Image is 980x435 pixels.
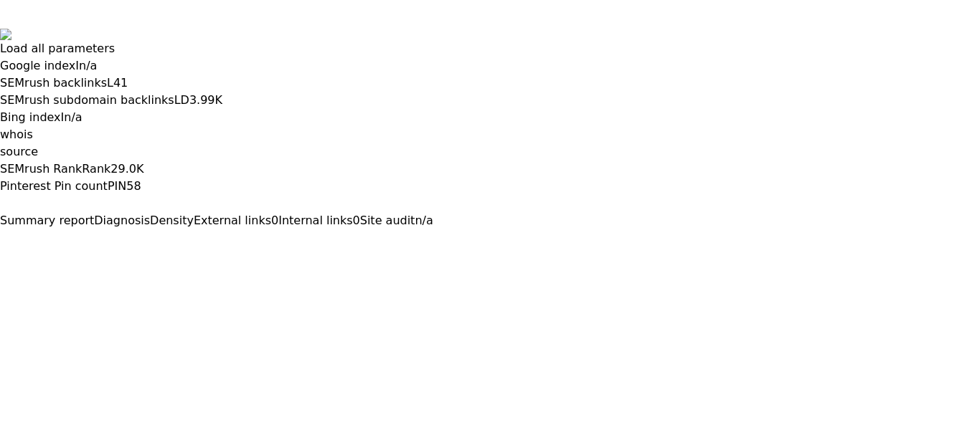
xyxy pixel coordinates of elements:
span: LD [174,93,189,107]
span: Rank [82,162,110,176]
a: 58 [126,179,141,193]
a: n/a [64,110,82,124]
span: L [107,76,113,90]
a: 41 [113,76,128,90]
span: Site audit [360,214,415,227]
span: External links [194,214,271,227]
span: PIN [108,179,126,193]
a: n/a [79,59,97,72]
span: 0 [271,214,278,227]
span: 0 [353,214,360,227]
a: Site auditn/a [360,214,433,227]
a: 29.0K [110,162,143,176]
span: Density [150,214,194,227]
span: Internal links [278,214,352,227]
a: 3.99K [189,93,222,107]
span: Diagnosis [94,214,150,227]
span: n/a [415,214,433,227]
span: I [75,59,79,72]
span: I [61,110,65,124]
